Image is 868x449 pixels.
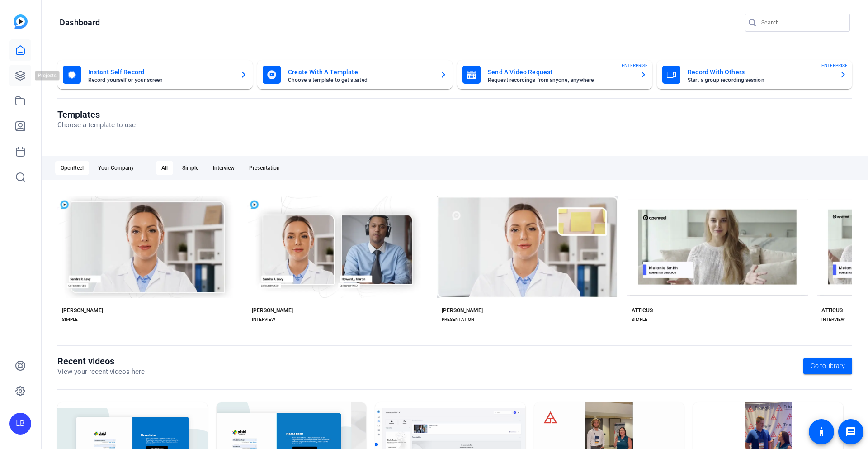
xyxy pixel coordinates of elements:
div: SIMPLE [632,316,647,323]
div: Simple [177,161,204,175]
div: ATTICUS [821,307,843,314]
div: Presentation [244,161,285,175]
div: INTERVIEW [252,316,275,323]
a: Go to library [803,358,852,374]
div: Your Company [93,161,139,175]
button: Instant Self RecordRecord yourself or your screen [57,60,253,89]
div: All [156,161,173,175]
h1: Templates [57,109,136,120]
mat-card-title: Record With Others [688,67,832,77]
span: ENTERPRISE [821,62,848,69]
button: Record With OthersStart a group recording sessionENTERPRISE [657,60,852,89]
img: blue-gradient.svg [14,14,28,29]
mat-icon: message [845,426,856,437]
mat-card-title: Instant Self Record [88,67,233,77]
mat-card-subtitle: Start a group recording session [688,77,832,83]
input: Search [761,17,843,28]
div: INTERVIEW [821,316,845,323]
mat-card-title: Create With A Template [288,67,433,77]
mat-card-title: Send A Video Request [488,67,632,77]
div: OpenReel [55,161,89,175]
button: Create With A TemplateChoose a template to get started [257,60,453,89]
h1: Dashboard [60,17,100,28]
div: Interview [208,161,240,175]
div: [PERSON_NAME] [442,307,483,314]
p: View your recent videos here [57,367,145,377]
div: LB [9,413,31,435]
div: Projects [35,70,63,81]
mat-icon: accessibility [816,426,827,437]
span: ENTERPRISE [622,62,648,69]
mat-card-subtitle: Record yourself or your screen [88,77,233,83]
div: [PERSON_NAME] [252,307,293,314]
mat-card-subtitle: Choose a template to get started [288,77,433,83]
span: Go to library [811,361,845,371]
div: ATTICUS [632,307,653,314]
div: [PERSON_NAME] [62,307,103,314]
h1: Recent videos [57,356,145,367]
button: Send A Video RequestRequest recordings from anyone, anywhereENTERPRISE [457,60,652,89]
div: PRESENTATION [442,316,474,323]
mat-card-subtitle: Request recordings from anyone, anywhere [488,77,632,83]
div: SIMPLE [62,316,78,323]
p: Choose a template to use [57,120,136,130]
